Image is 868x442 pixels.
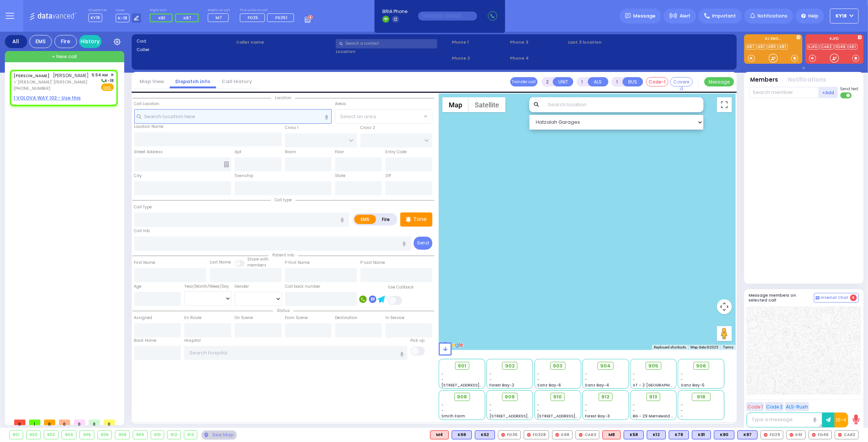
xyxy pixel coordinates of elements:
[830,9,859,23] button: KY18
[137,38,234,44] label: Cad:
[388,284,414,290] label: Use Callback
[625,13,631,19] img: message.svg
[285,284,320,290] label: Call back number
[585,408,587,413] span: -
[59,420,70,425] span: 0
[385,149,407,155] label: Entry Code
[452,55,507,61] span: Phone 2
[848,44,858,50] a: K61
[585,382,609,388] span: Sanz Bay-4
[489,371,492,377] span: -
[767,44,778,50] a: K80
[624,430,644,439] div: BLS
[696,362,706,370] span: 906
[543,97,704,112] input: Search location
[681,382,705,388] span: Sanz Bay-5
[159,15,165,21] span: K81
[271,95,295,101] span: Location
[697,393,705,401] span: 918
[647,430,666,439] div: BLS
[834,413,848,427] button: 10-4
[285,125,298,131] label: Cross 1
[553,77,573,86] button: UNIT
[134,260,156,266] label: First Name
[452,430,472,439] div: K69
[585,371,587,377] span: -
[680,13,690,19] span: Alert
[273,308,294,313] span: Status
[835,430,859,439] div: CAR2
[208,8,231,13] label: Medic on call
[489,402,492,408] span: -
[498,430,521,439] div: FD36
[92,72,108,78] span: 5:54 AM
[418,12,477,20] input: (000)000-00000
[807,44,819,50] a: KJFD
[137,47,234,53] label: Caller:
[812,433,816,437] img: red-radio-icon.svg
[385,173,391,179] label: ZIP
[150,8,201,13] label: Night unit
[501,433,505,437] img: red-radio-icon.svg
[537,402,539,408] span: -
[29,35,52,48] div: EMS
[247,262,266,268] span: members
[568,39,650,45] label: Last 3 location
[235,149,241,155] label: Apt
[336,48,449,55] label: Location
[10,431,23,439] div: 901
[681,408,722,413] div: -
[167,431,181,439] div: 912
[819,87,838,98] button: +Add
[840,92,852,99] label: Turn off text
[224,161,229,167] span: Other building occupants
[704,77,734,86] button: Message
[134,284,142,290] label: Age
[600,362,611,370] span: 904
[441,340,465,350] a: Open this area in Google Maps (opens a new window)
[235,173,253,179] label: Township
[489,382,514,388] span: Forest Bay-2
[340,113,376,120] span: Select an area
[115,431,129,439] div: 908
[489,413,560,419] span: [STREET_ADDRESS][PERSON_NAME]
[489,408,492,413] span: -
[808,13,818,19] span: Help
[29,420,40,425] span: 1
[13,95,81,101] u: 1 VOLOVA WAY 102 - Use this
[134,338,157,344] label: Back Home
[840,86,859,92] span: Send text
[134,124,164,130] label: Location Name
[553,362,563,370] span: 903
[838,433,842,437] img: red-radio-icon.svg
[376,215,397,224] label: Fire
[457,393,467,401] span: 908
[692,430,711,439] div: K81
[633,382,688,388] span: AT - 2 [GEOGRAPHIC_DATA]
[681,371,683,377] span: -
[510,77,538,86] button: Transfer call
[442,402,444,408] span: -
[717,97,732,112] button: Toggle fullscreen view
[442,377,444,382] span: -
[271,197,295,203] span: Call type
[62,431,76,439] div: 904
[414,237,432,250] button: Send
[681,402,722,408] div: -
[134,78,170,85] a: Map View
[335,173,345,179] label: State
[579,433,583,437] img: red-radio-icon.svg
[717,326,732,341] button: Drag Pegman onto the map to open Street View
[235,315,253,321] label: On Scene
[576,430,599,439] div: CAR3
[88,13,102,22] span: KY18
[382,8,407,15] span: BRIA Phone
[552,430,573,439] div: K68
[602,430,621,439] div: M8
[170,78,216,85] a: Dispatch info
[134,228,150,234] label: Call Info
[646,77,668,86] button: Code-1
[110,72,114,78] span: ✕
[235,284,249,290] label: Gender
[216,78,258,85] a: Call History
